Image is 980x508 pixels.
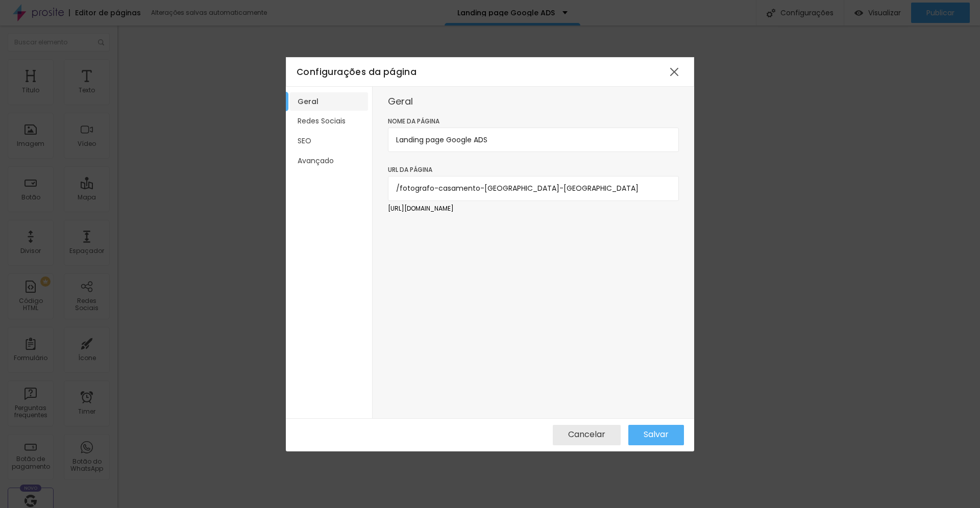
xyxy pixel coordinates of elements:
[553,425,621,445] button: Cancelar
[290,92,368,111] li: Geral
[290,132,368,150] li: SEO
[388,97,679,106] div: Geral
[628,425,684,445] button: Salvar
[388,117,439,125] span: Nome da página
[388,165,432,174] span: URL da página
[290,112,368,131] li: Redes Sociais
[290,151,368,170] li: Avançado
[297,66,416,78] span: Configurações da página
[568,430,605,439] span: Cancelar
[644,430,669,439] span: Salvar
